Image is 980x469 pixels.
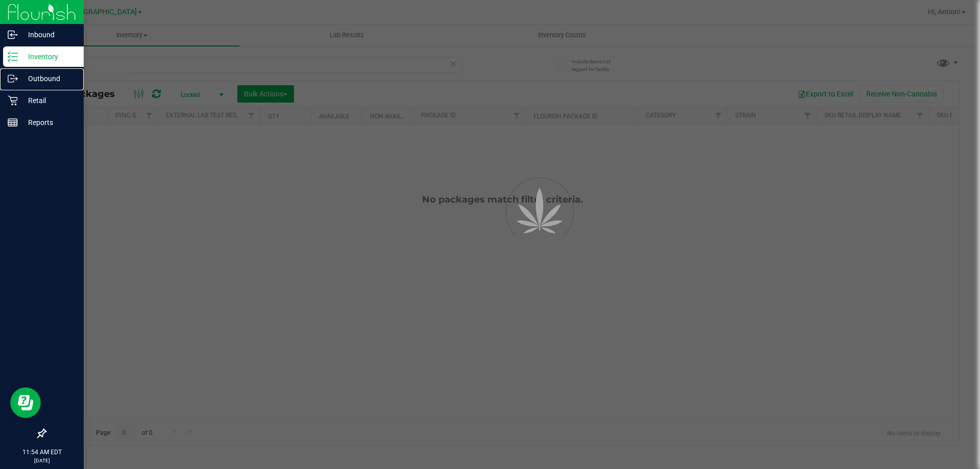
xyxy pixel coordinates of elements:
[18,51,79,63] p: Inventory
[8,30,18,40] inline-svg: Inbound
[8,95,18,106] inline-svg: Retail
[8,73,18,84] inline-svg: Outbound
[5,448,79,457] p: 11:54 AM EDT
[18,116,79,129] p: Reports
[18,29,79,41] p: Inbound
[18,94,79,107] p: Retail
[8,52,18,62] inline-svg: Inventory
[5,457,79,464] p: [DATE]
[18,72,79,85] p: Outbound
[10,387,41,418] iframe: Resource center
[8,117,18,128] inline-svg: Reports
